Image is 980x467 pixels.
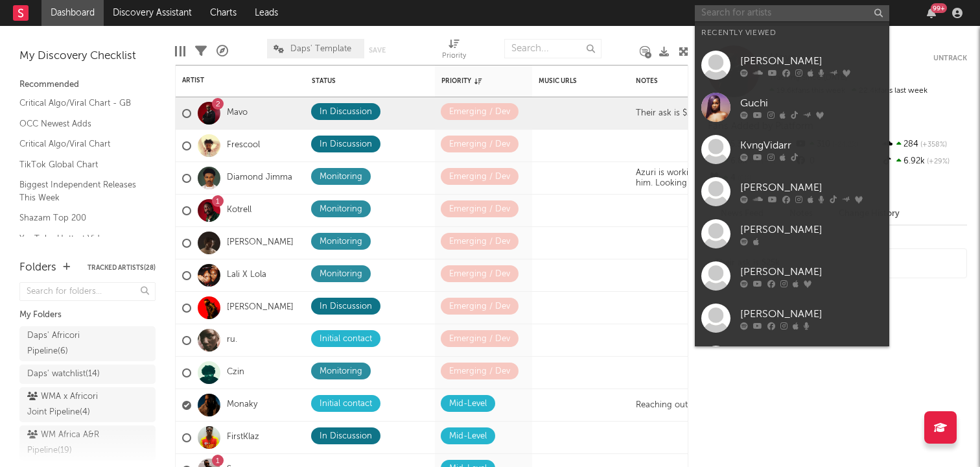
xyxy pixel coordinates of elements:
[740,95,883,111] div: Guchi
[27,328,119,359] div: Daps' Africori Pipeline ( 6 )
[449,104,510,120] div: Emerging / Dev
[216,32,228,70] div: A&R Pipeline
[19,326,156,361] a: Daps' Africori Pipeline(6)
[629,108,707,119] div: Their ask is $25k
[227,205,251,216] a: Kotrell
[695,297,889,339] a: [PERSON_NAME]
[629,400,722,411] div: Reaching out to him
[636,77,765,85] div: Notes
[695,44,889,86] a: [PERSON_NAME]
[918,141,947,149] span: +358 %
[27,366,100,382] div: Daps' watchlist ( 14 )
[19,260,56,276] div: Folders
[195,32,207,70] div: Filters
[449,396,487,412] div: Mid-Level
[449,429,487,444] div: Mid-Level
[449,202,510,217] div: Emerging / Dev
[290,45,351,53] span: Daps' Template
[87,265,156,271] button: Tracked Artists(28)
[449,234,510,250] div: Emerging / Dev
[227,400,257,411] a: Monaky
[320,202,362,217] div: Monitoring
[19,365,156,384] a: Daps' watchlist(14)
[320,104,372,120] div: In Discussion
[227,270,266,281] a: Lali X Lola
[19,307,156,323] div: My Folders
[19,158,143,172] a: TikTok Global Chart
[19,137,143,151] a: Critical Algo/Viral Chart
[227,302,294,313] a: [PERSON_NAME]
[442,49,466,64] div: Priority
[19,178,143,204] a: Biggest Independent Releases This Week
[740,306,883,322] div: [PERSON_NAME]
[933,52,967,65] button: Untrack
[925,158,950,165] span: +29 %
[227,367,244,378] a: Czin
[227,432,259,443] a: FirstKlaz
[695,171,889,213] a: [PERSON_NAME]
[449,137,510,152] div: Emerging / Dev
[19,282,156,301] input: Search for folders...
[449,364,510,379] div: Emerging / Dev
[881,153,967,170] div: 6.92k
[320,169,362,185] div: Monitoring
[19,425,156,461] a: WM Africa A&R Pipeline(19)
[449,299,510,315] div: Emerging / Dev
[227,140,260,151] a: Frescool
[320,429,372,444] div: In Discussion
[927,8,936,18] button: 99+
[320,396,372,412] div: Initial contact
[19,387,156,422] a: WMA x Africori Joint Pipeline(4)
[19,49,156,64] div: My Discovery Checklist
[19,211,143,225] a: Shazam Top 200
[441,77,493,85] div: Priority
[695,86,889,128] a: Guchi
[695,5,889,21] input: Search for artists
[695,255,889,297] a: [PERSON_NAME]
[881,136,967,153] div: 284
[19,117,143,131] a: OCC Newest Adds
[449,267,510,282] div: Emerging / Dev
[504,39,601,58] input: Search...
[740,222,883,237] div: [PERSON_NAME]
[740,264,883,280] div: [PERSON_NAME]
[740,53,883,69] div: [PERSON_NAME]
[320,137,372,152] div: In Discussion
[19,96,143,110] a: Critical Algo/Viral Chart - GB
[320,299,372,315] div: In Discussion
[629,168,791,188] div: Azuri is working with him. Monitoring him. Looking into collabs
[320,364,362,379] div: Monitoring
[227,335,237,346] a: ru.
[701,25,883,41] div: Recently Viewed
[931,3,947,13] div: 99 +
[320,234,362,250] div: Monitoring
[320,267,362,282] div: Monitoring
[320,331,372,347] div: Initial contact
[695,213,889,255] a: [PERSON_NAME]
[227,237,294,248] a: [PERSON_NAME]
[312,77,396,85] div: Status
[740,138,883,153] div: KvngVidarr
[449,331,510,347] div: Emerging / Dev
[539,77,603,85] div: Music URLs
[182,77,279,84] div: Artist
[442,32,466,70] div: Priority
[449,169,510,185] div: Emerging / Dev
[227,173,292,184] a: Diamond Jimma
[695,128,889,171] a: KvngVidarr
[27,389,119,420] div: WMA x Africori Joint Pipeline ( 4 )
[740,180,883,195] div: [PERSON_NAME]
[175,32,185,70] div: Edit Columns
[369,47,386,54] button: Save
[19,232,143,246] a: YouTube Hottest Videos
[227,108,248,119] a: Mavo
[695,339,889,381] a: Oberz
[19,77,156,93] div: Recommended
[27,427,119,459] div: WM Africa A&R Pipeline ( 19 )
